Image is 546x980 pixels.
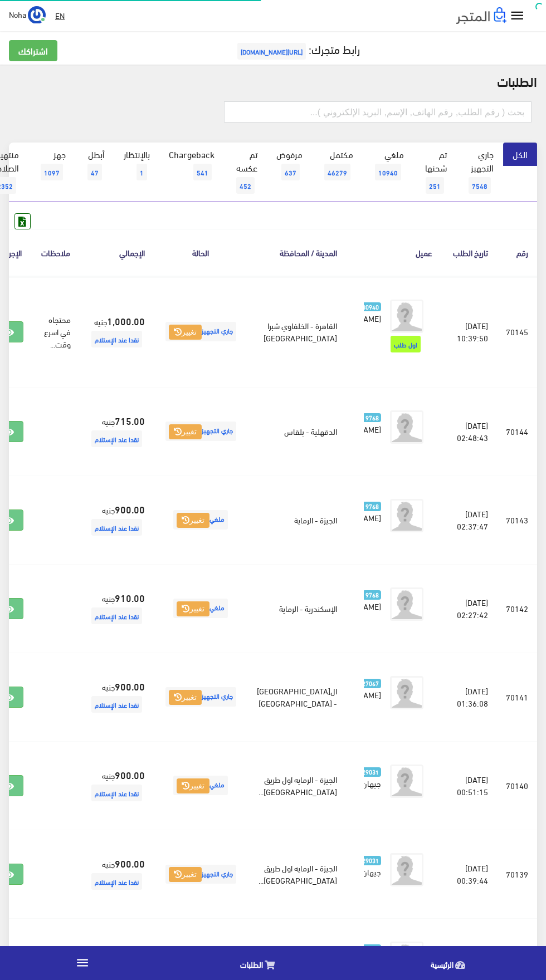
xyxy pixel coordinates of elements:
[359,679,381,688] span: 27067
[441,830,497,918] td: [DATE] 00:39:44
[390,300,423,333] img: avatar.png
[390,765,423,798] img: avatar.png
[359,302,381,312] span: 30940
[165,949,355,977] a: الطلبات
[441,276,497,388] td: [DATE] 10:39:50
[441,387,497,476] td: [DATE] 02:48:43
[441,741,497,830] td: [DATE] 00:51:15
[503,143,537,166] a: الكل
[165,422,236,441] span: جاري التجهيز
[364,300,381,324] a: 30940 [PERSON_NAME]
[115,413,145,428] strong: 715.00
[165,687,236,707] span: جاري التجهيز
[497,476,537,564] td: 70143
[248,830,346,918] td: الجيزة - الرمايه اول طريق [GEOGRAPHIC_DATA]...
[390,587,423,621] img: avatar.png
[41,164,63,180] span: 1097
[248,476,346,564] td: الجيزة - الرماية
[80,387,154,476] td: جنيه
[173,510,228,530] span: ملغي
[91,430,142,447] span: نقدا عند الإستلام
[32,229,80,276] th: ملاحظات
[413,143,456,202] a: تم شحنها251
[364,410,381,435] a: 9768 [PERSON_NAME]
[28,143,75,188] a: جهز1097
[235,38,360,59] a: رابط متجرك:[URL][DOMAIN_NAME]
[236,177,255,194] span: 452
[169,424,202,440] button: تغيير
[497,741,537,830] td: 70140
[115,502,145,516] strong: 900.00
[391,336,421,352] span: اول طلب
[177,778,209,794] button: تغيير
[114,143,159,188] a: بالإنتظار1
[248,564,346,653] td: الإسكندرية - الرماية
[91,696,142,713] span: نقدا عند الإستلام
[173,776,228,795] span: ملغي
[281,164,300,180] span: 637
[441,229,497,276] th: تاريخ الطلب
[364,499,381,523] a: 9768 [PERSON_NAME]
[426,177,444,194] span: 251
[224,143,267,202] a: تم عكسه452
[9,73,537,88] h2: الطلبات
[75,955,90,970] i: 
[9,40,57,61] a: اشتراكك
[177,513,209,528] button: تغيير
[80,564,154,653] td: جنيه
[390,499,423,532] img: avatar.png
[362,864,381,879] span: جيهان
[28,6,46,24] img: ...
[91,873,142,890] span: نقدا عند الإستلام
[107,944,145,959] strong: 2,310.00
[497,276,537,388] td: 70145
[390,853,423,886] img: avatar.png
[497,564,537,653] td: 70142
[456,143,503,202] a: جاري التجهيز7548
[363,590,381,600] span: 9768
[364,587,381,612] a: 9768 [PERSON_NAME]
[497,653,537,741] td: 70141
[169,690,202,705] button: تغيير
[115,856,145,870] strong: 900.00
[115,590,145,605] strong: 910.00
[497,387,537,476] td: 70144
[441,653,497,741] td: [DATE] 01:36:08
[91,331,142,347] span: نقدا عند الإستلام
[346,229,441,276] th: عميل
[173,599,228,618] span: ملغي
[390,942,423,975] img: avatar.png
[248,741,346,830] td: الجيزة - الرمايه اول طريق [GEOGRAPHIC_DATA]...
[431,957,454,971] span: الرئيسية
[363,944,381,954] span: 9768
[390,410,423,444] img: avatar.png
[237,43,306,60] span: [URL][DOMAIN_NAME]
[497,229,537,276] th: رقم
[80,830,154,918] td: جنيه
[267,143,312,188] a: مرفوض637
[80,276,154,388] td: جنيه
[91,785,142,801] span: نقدا عند الإستلام
[497,830,537,918] td: 70139
[165,865,236,884] span: جاري التجهيز
[51,6,69,26] a: EN
[469,177,491,194] span: 7548
[55,8,65,22] u: EN
[364,765,381,789] a: 29031 جيهان
[324,164,350,180] span: 46279
[193,164,212,180] span: 541
[441,476,497,564] td: [DATE] 02:37:47
[80,476,154,564] td: جنيه
[9,7,26,21] span: Noha
[169,325,202,340] button: تغيير
[441,564,497,653] td: [DATE] 02:27:42
[240,957,263,971] span: الطلبات
[362,775,381,791] span: جيهان
[136,164,147,180] span: 1
[91,607,142,624] span: نقدا عند الإستلام
[248,276,346,388] td: القاهرة - الخلفاوي شبرا [GEOGRAPHIC_DATA]
[364,676,381,700] a: 27067 [PERSON_NAME]
[390,676,423,709] img: avatar.png
[169,867,202,883] button: تغيير
[248,653,346,741] td: ال[GEOGRAPHIC_DATA] - [GEOGRAPHIC_DATA]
